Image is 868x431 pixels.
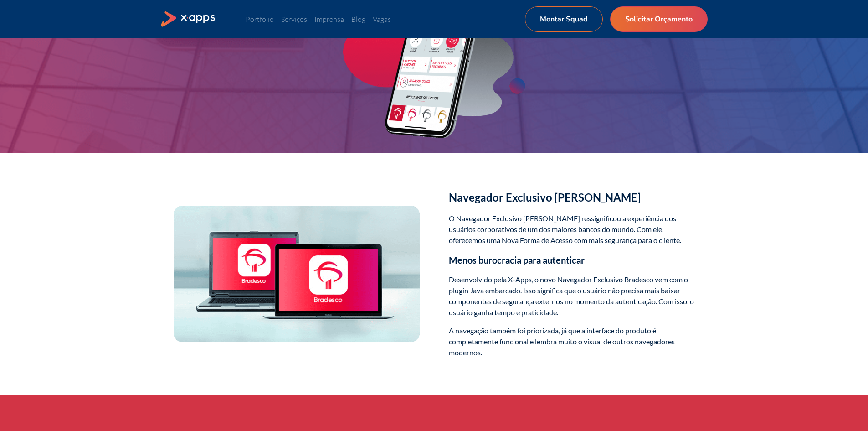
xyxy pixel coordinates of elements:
a: Imprensa [314,15,344,24]
a: Vagas [373,15,391,24]
img: 2 notebooks abertos com a logo do Bradesco na tela [174,206,420,342]
h3: Menos burocracia para autenticar [449,253,695,267]
p: Desenvolvido pela X-Apps, o novo Navegador Exclusivo Bradesco vem com o plugin Java embarcado. Is... [449,274,695,318]
p: A navegação também foi priorizada, já que a interface do produto é completamente funcional e lemb... [449,325,695,358]
p: O Navegador Exclusivo [PERSON_NAME] ressignificou a experiência dos usuários corporativos de um d... [449,213,695,246]
a: Montar Squad [525,6,603,32]
h2: Navegador Exclusivo [PERSON_NAME] [449,189,695,206]
a: Blog [351,15,365,24]
a: Serviços [281,15,307,24]
a: Solicitar Orçamento [610,6,708,32]
a: Portfólio [246,15,274,24]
